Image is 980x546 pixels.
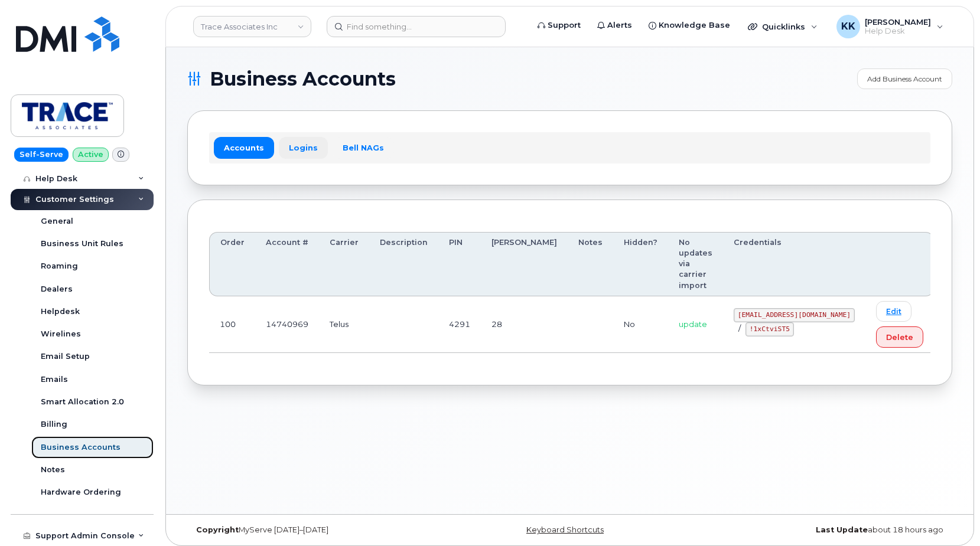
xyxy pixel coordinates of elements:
code: [EMAIL_ADDRESS][DOMAIN_NAME] [734,308,855,322]
th: PIN [438,232,481,296]
span: update [679,319,707,329]
th: Account # [255,232,319,296]
a: Logins [279,137,328,158]
td: No [613,296,668,353]
a: Accounts [214,137,274,158]
a: Keyboard Shortcuts [526,525,604,534]
td: 14740969 [255,296,319,353]
th: Credentials [723,232,865,296]
span: Business Accounts [210,70,396,88]
th: Carrier [319,232,369,296]
td: Telus [319,296,369,353]
th: No updates via carrier import [668,232,723,296]
strong: Last Update [816,525,868,534]
code: !1xCtviST5 [745,322,794,336]
th: Description [369,232,438,296]
td: 28 [481,296,568,353]
strong: Copyright [196,525,239,534]
a: Add Business Account [857,68,952,89]
td: 100 [209,296,255,353]
a: Bell NAGs [333,137,394,158]
th: [PERSON_NAME] [481,232,568,296]
div: MyServe [DATE]–[DATE] [187,525,442,535]
span: Delete [886,332,913,343]
button: Delete [876,326,923,348]
th: Notes [568,232,613,296]
th: Order [209,232,255,296]
td: 4291 [438,296,481,353]
a: Edit [876,301,911,322]
div: about 18 hours ago [697,525,952,535]
span: / [738,323,741,333]
th: Hidden? [613,232,668,296]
